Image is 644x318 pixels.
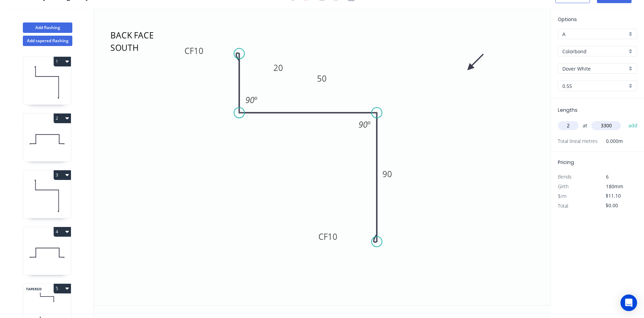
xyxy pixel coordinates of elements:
[558,107,578,113] span: Lengths
[558,202,568,209] span: Total
[194,45,203,56] tspan: 10
[54,57,71,66] button: 1
[245,94,254,106] tspan: 90
[558,183,569,190] span: Girth
[54,170,71,180] button: 3
[318,231,328,242] tspan: CF
[558,16,577,23] span: Options
[359,119,368,130] tspan: 90
[382,168,392,180] tspan: 90
[317,73,327,84] tspan: 50
[54,113,71,123] button: 2
[54,284,71,293] button: 5
[562,30,627,38] input: Price level
[625,120,641,131] button: add
[583,121,587,130] span: at
[558,159,574,166] span: Pricing
[598,136,623,146] span: 0.000m
[562,82,627,90] input: Thickness
[558,173,572,180] span: Bends
[606,183,623,190] span: 180mm
[109,28,165,54] textarea: BACK FACE SOUTH
[54,227,71,237] button: 4
[23,36,72,46] button: Add tapered flashing
[558,136,598,146] span: Total lineal metres
[368,119,371,130] tspan: º
[23,22,72,33] button: Add flashing
[562,48,627,55] input: Material
[254,94,257,106] tspan: º
[184,45,194,56] tspan: CF
[606,173,609,180] span: 6
[273,62,283,73] tspan: 20
[562,65,627,72] input: Colour
[328,231,337,242] tspan: 10
[558,193,566,199] span: $/m
[620,294,637,311] div: Open Intercom Messenger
